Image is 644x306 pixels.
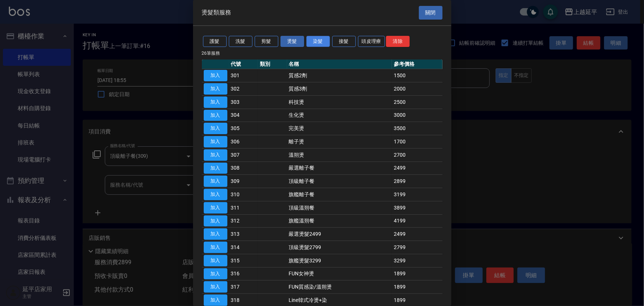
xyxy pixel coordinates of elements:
td: 3899 [392,201,442,214]
td: 1899 [392,280,442,294]
button: 加入 [204,242,227,253]
th: 代號 [229,59,258,69]
td: 2499 [392,228,442,241]
td: FUN質感染/溫朔燙 [287,280,392,294]
td: FUN女神燙 [287,267,392,280]
td: 2700 [392,148,442,161]
td: 312 [229,214,258,228]
th: 名稱 [287,59,392,69]
button: 加入 [204,215,227,227]
td: 311 [229,201,258,214]
button: 加入 [204,295,227,306]
td: 308 [229,161,258,175]
td: 頂級溫朔餐 [287,201,392,214]
button: 接髮 [332,36,356,47]
td: 1700 [392,135,442,149]
button: 加入 [204,96,227,108]
td: 3500 [392,122,442,135]
button: 加入 [204,228,227,240]
button: 加入 [204,149,227,161]
td: 完美燙 [287,122,392,135]
button: 清除 [386,36,410,47]
td: 旗艦溫朔餐 [287,214,392,228]
td: 310 [229,188,258,201]
td: 質感3劑 [287,82,392,96]
td: 302 [229,82,258,96]
td: 4199 [392,214,442,228]
td: 315 [229,254,258,267]
td: 2899 [392,175,442,188]
td: 嚴選離子餐 [287,161,392,175]
td: 307 [229,148,258,161]
button: 加入 [204,83,227,95]
td: 301 [229,69,258,82]
td: 頂級離子餐 [287,175,392,188]
td: 305 [229,122,258,135]
button: 加入 [204,281,227,293]
td: 1500 [392,69,442,82]
button: 加入 [204,189,227,200]
button: 加入 [204,202,227,214]
button: 加入 [204,110,227,121]
td: 頂級燙髮2799 [287,241,392,254]
td: 1899 [392,267,442,280]
td: 旗艦離子餐 [287,188,392,201]
td: 313 [229,228,258,241]
button: 加入 [204,70,227,81]
td: 生化燙 [287,109,392,122]
button: 染髮 [306,36,330,47]
button: 加入 [204,163,227,174]
td: 304 [229,109,258,122]
td: 2499 [392,161,442,175]
th: 參考價格 [392,59,442,69]
th: 類別 [258,59,287,69]
button: 關閉 [419,6,442,20]
td: 3199 [392,188,442,201]
td: 309 [229,175,258,188]
td: 旗艦燙髮3299 [287,254,392,267]
p: 26 筆服務 [202,50,442,57]
td: 質感2劑 [287,69,392,82]
button: 頭皮理療 [358,36,385,47]
button: 洗髮 [229,36,252,47]
button: 加入 [204,123,227,134]
td: 3299 [392,254,442,267]
button: 剪髮 [255,36,278,47]
button: 加入 [204,176,227,187]
td: 2000 [392,82,442,96]
button: 加入 [204,136,227,147]
button: 加入 [204,268,227,280]
td: 離子燙 [287,135,392,149]
td: 303 [229,95,258,109]
span: 燙髮類服務 [202,9,231,16]
td: 溫朔燙 [287,148,392,161]
td: 科技燙 [287,95,392,109]
td: 2500 [392,95,442,109]
td: 306 [229,135,258,149]
td: 316 [229,267,258,280]
td: 嚴選燙髮2499 [287,228,392,241]
td: 314 [229,241,258,254]
button: 加入 [204,255,227,266]
button: 護髮 [203,36,227,47]
button: 燙髮 [280,36,304,47]
td: 3000 [392,109,442,122]
td: 317 [229,280,258,294]
td: 2799 [392,241,442,254]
